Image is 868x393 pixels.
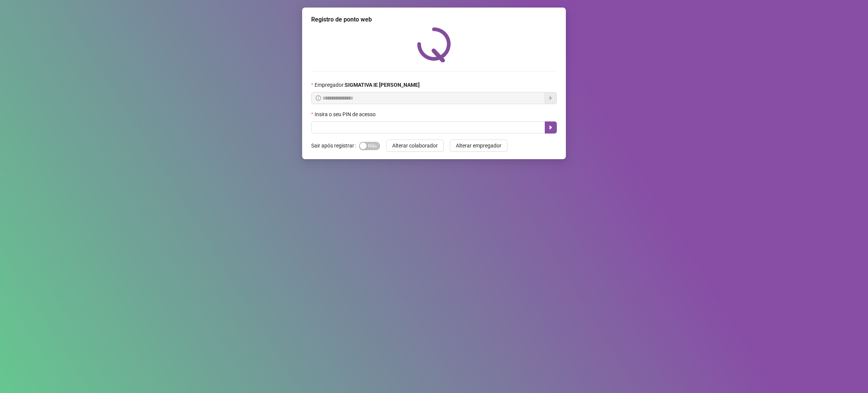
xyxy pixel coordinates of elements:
strong: SIGMATIVA IE [PERSON_NAME] [345,82,420,88]
span: Alterar empregador [456,141,501,150]
div: Registro de ponto web [311,15,557,24]
button: Alterar colaborador [386,140,444,152]
span: Empregador : [315,81,420,89]
span: info-circle [316,95,321,101]
button: Alterar empregador [450,140,507,152]
span: caret-right [548,124,554,130]
label: Insira o seu PIN de acesso [311,110,381,118]
img: QRPoint [417,27,451,62]
span: Alterar colaborador [392,141,438,150]
label: Sair após registrar [311,140,359,152]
